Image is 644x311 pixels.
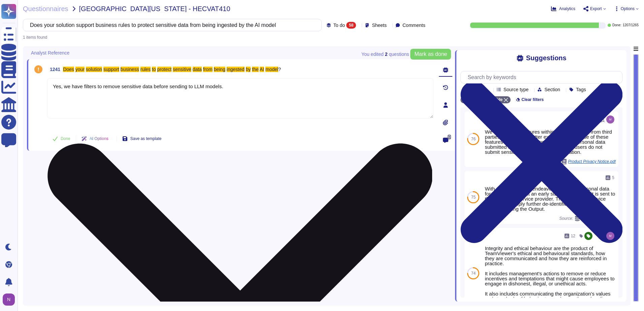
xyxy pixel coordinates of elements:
mark: Does [63,67,74,72]
div: 58 [346,22,356,29]
img: user [3,293,15,306]
span: 75 [471,195,476,199]
span: 1207 / 1265 [623,24,639,27]
input: Search by keywords [27,19,315,31]
mark: support [103,67,119,72]
span: Options [621,7,635,11]
b: 2 [385,52,388,57]
mark: model [265,67,278,72]
span: 74 [471,271,476,275]
div: Integrity and ethical behaviour are the product of TeamViewer's ethical and behavioural standards... [485,246,616,306]
span: Mark as done [414,51,447,57]
mark: to [152,67,156,72]
span: You edited question s [361,52,409,57]
button: Mark as done [410,49,451,60]
mark: AI [260,67,264,72]
div: 1 items found [23,35,47,39]
span: Questionnaires [23,5,68,12]
mark: your [75,67,85,72]
mark: business [121,67,139,72]
mark: sensitive [173,67,191,72]
span: 76 [471,137,476,141]
span: Comments [402,23,425,28]
mark: protect [157,67,172,72]
mark: by [246,67,251,72]
span: [GEOGRAPHIC_DATA][US_STATE] - HECVAT410 [79,5,230,12]
mark: the [252,67,258,72]
span: 0 [448,135,451,139]
span: Analytics [559,7,575,11]
span: ? [278,67,281,72]
mark: ingested [227,67,245,72]
input: Search by keywords [464,71,622,83]
button: user [1,292,20,307]
mark: solution [86,67,102,72]
span: To do [333,23,345,28]
mark: rules [140,67,151,72]
img: user [606,232,614,240]
span: 1241 [47,67,60,72]
span: Done: [612,24,621,27]
textarea: Yes, we have filters to remove sensitive data before sending to LLM models. [47,78,433,118]
mark: data [193,67,202,72]
mark: being [214,67,225,72]
span: Analyst Reference [31,50,69,55]
button: Analytics [551,6,575,11]
span: Export [590,7,602,11]
img: user [606,115,614,124]
mark: from [203,67,213,72]
span: Sheets [372,23,387,28]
